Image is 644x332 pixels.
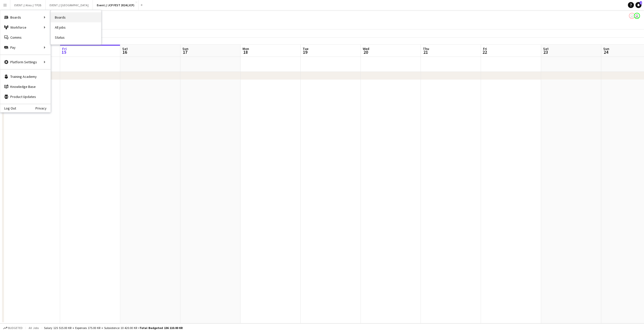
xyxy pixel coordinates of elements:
[542,49,549,55] span: 23
[243,46,249,51] span: Mon
[602,49,609,55] span: 24
[122,49,128,55] span: 16
[422,49,429,55] span: 21
[302,49,308,55] span: 19
[0,72,51,82] a: Training Academy
[28,326,40,330] span: All jobs
[61,49,67,55] span: 15
[603,46,609,51] span: Sun
[363,46,369,51] span: Wed
[0,92,51,102] a: Product Updates
[140,326,183,330] span: Total Budgeted 136 110.00 KR
[543,46,549,51] span: Sat
[3,325,23,331] button: Budgeted
[10,0,46,10] button: EVENT // Atea // TP2B
[0,22,51,32] div: Workforce
[122,46,128,51] span: Sat
[242,49,249,55] span: 18
[93,0,139,10] button: Event // JCP FEST 2024 (JCP)
[629,13,635,19] app-user-avatar: Mille Jacobsen
[8,326,23,330] span: Budgeted
[0,82,51,92] a: Knowledge Base
[51,22,101,32] a: All jobs
[303,46,308,51] span: Tue
[35,106,51,110] a: Privacy
[51,12,101,22] a: Boards
[0,12,51,22] div: Boards
[635,2,641,8] a: 2
[362,49,369,55] span: 20
[482,49,487,55] span: 22
[44,326,183,330] div: Salary 125 515.00 KR + Expenses 175.00 KR + Subsistence 10 420.00 KR =
[0,42,51,52] div: Pay
[634,13,640,19] app-user-avatar: Mille Jacobsen
[0,57,51,67] div: Platform Settings
[51,32,101,42] a: Status
[640,1,642,5] span: 2
[0,32,51,42] a: Comms
[483,46,487,51] span: Fri
[182,46,188,51] span: Sun
[46,0,93,10] button: EVENT // [GEOGRAPHIC_DATA]
[423,46,429,51] span: Thu
[62,46,67,51] span: Fri
[0,106,16,110] a: Log Out
[182,49,188,55] span: 17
